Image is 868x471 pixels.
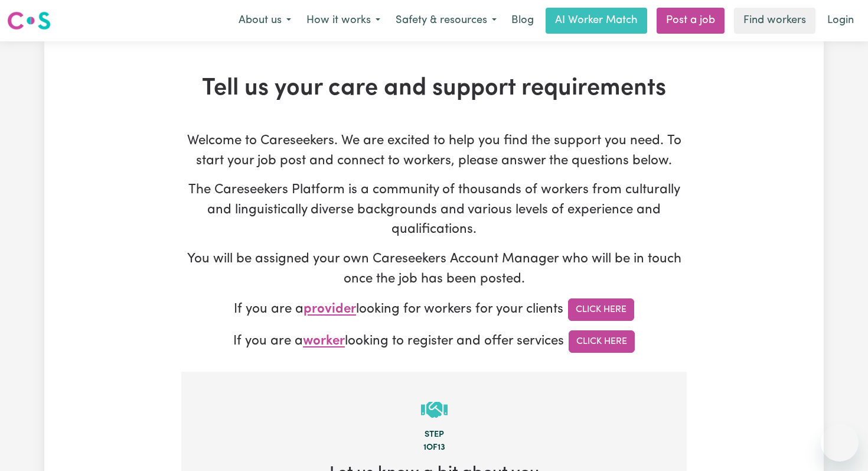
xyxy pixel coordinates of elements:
a: Blog [504,8,541,34]
a: AI Worker Match [546,8,647,34]
div: 1 of 13 [200,441,668,454]
p: If you are a looking to register and offer services [181,330,687,353]
iframe: Button to launch messaging window [821,424,859,462]
span: provider [304,303,356,317]
a: Post a job [657,8,725,34]
a: Careseekers logo [7,7,51,34]
p: The Careseekers Platform is a community of thousands of workers from culturally and linguisticall... [181,180,687,240]
button: About us [231,8,299,33]
button: Safety & resources [388,8,504,33]
span: worker [303,335,345,349]
p: If you are a looking for workers for your clients [181,298,687,321]
a: Click Here [568,298,634,321]
a: Find workers [734,8,815,34]
p: Welcome to Careseekers. We are excited to help you find the support you need. To start your job p... [181,131,687,171]
p: You will be assigned your own Careseekers Account Manager who will be in touch once the job has b... [181,249,687,289]
img: Careseekers logo [7,10,51,31]
a: Login [820,8,861,34]
h1: Tell us your care and support requirements [181,74,687,103]
button: How it works [299,8,388,33]
div: Step [200,428,668,441]
a: Click Here [569,330,635,353]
